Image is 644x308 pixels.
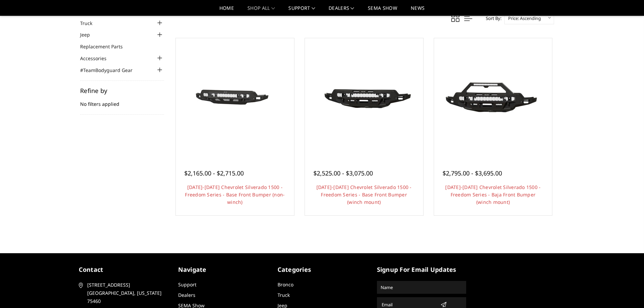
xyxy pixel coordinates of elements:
a: 2022-2025 Chevrolet Silverado 1500 - Freedom Series - Base Front Bumper (non-winch) 2022-2025 Che... [177,40,292,155]
a: Truck [278,292,290,298]
a: Dealers [329,6,354,16]
img: 2022-2025 Chevrolet Silverado 1500 - Freedom Series - Baja Front Bumper (winch mount) [439,67,547,127]
a: Support [178,281,196,288]
a: News [411,6,425,16]
span: $2,525.00 - $3,075.00 [313,169,373,177]
div: No filters applied [80,88,164,115]
a: SEMA Show [368,6,397,16]
a: Dealers [178,292,195,298]
input: Name [378,282,465,293]
a: Replacement Parts [80,43,131,50]
a: 2022-2025 Chevrolet Silverado 1500 - Freedom Series - Baja Front Bumper (winch mount) [436,40,551,155]
a: Home [219,6,234,16]
span: $2,165.00 - $2,715.00 [184,169,244,177]
a: Jeep [80,31,98,38]
a: [DATE]-[DATE] Chevrolet Silverado 1500 - Freedom Series - Base Front Bumper (winch mount) [316,184,412,205]
h5: Refine by [80,88,164,94]
iframe: Chat Widget [610,276,644,308]
span: [STREET_ADDRESS] [GEOGRAPHIC_DATA], [US_STATE] 75460 [87,281,166,305]
a: shop all [247,6,275,16]
a: Accessories [80,55,115,62]
h5: contact [79,265,168,274]
a: [DATE]-[DATE] Chevrolet Silverado 1500 - Freedom Series - Baja Front Bumper (winch mount) [445,184,541,205]
a: #TeamBodyguard Gear [80,67,141,74]
a: 2022-2025 Chevrolet Silverado 1500 - Freedom Series - Base Front Bumper (winch mount) 2022-2025 C... [307,40,422,155]
label: Sort By: [482,13,501,23]
h5: Navigate [178,265,267,274]
img: 2022-2025 Chevrolet Silverado 1500 - Freedom Series - Base Front Bumper (winch mount) [310,67,418,127]
a: Bronco [278,281,293,288]
h5: signup for email updates [377,265,466,274]
a: Truck [80,20,101,27]
span: $2,795.00 - $3,695.00 [443,169,502,177]
a: Support [288,6,315,16]
h5: Categories [278,265,367,274]
a: [DATE]-[DATE] Chevrolet Silverado 1500 - Freedom Series - Base Front Bumper (non-winch) [185,184,285,205]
